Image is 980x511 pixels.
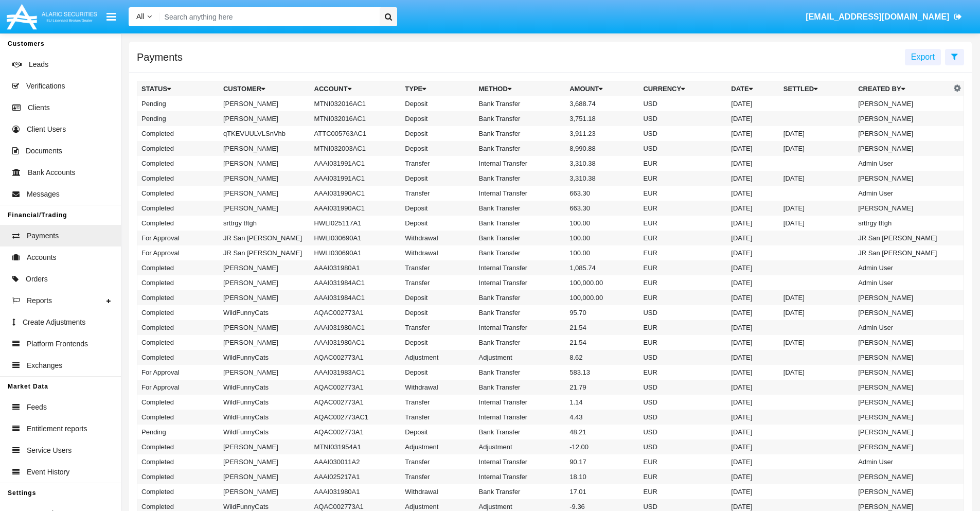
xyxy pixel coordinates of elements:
[639,231,727,245] td: EUR
[565,275,639,290] td: 100,000.00
[727,305,779,320] td: [DATE]
[310,335,401,350] td: AAAI031980AC1
[219,469,310,484] td: [PERSON_NAME]
[219,305,310,320] td: WildFunnyCats
[475,186,566,201] td: Internal Transfer
[475,439,566,454] td: Adjustment
[310,380,401,395] td: AQAC002773A1
[310,425,401,439] td: AQAC002773A1
[219,425,310,439] td: WildFunnyCats
[905,49,941,65] button: Export
[219,245,310,260] td: JR San [PERSON_NAME]
[475,380,566,395] td: Bank Transfer
[5,2,99,32] img: Logo image
[565,335,639,350] td: 21.54
[27,339,88,349] span: Platform Frontends
[310,201,401,216] td: AAAI031990AC1
[401,290,474,305] td: Deposit
[475,245,566,260] td: Bank Transfer
[219,81,310,97] th: Customer
[137,350,219,365] td: Completed
[401,156,474,171] td: Transfer
[310,439,401,454] td: MTNI031954A1
[475,201,566,216] td: Bank Transfer
[310,111,401,126] td: MTNI032016AC1
[565,231,639,245] td: 100.00
[727,350,779,365] td: [DATE]
[137,111,219,126] td: Pending
[854,231,951,245] td: JR San [PERSON_NAME]
[639,81,727,97] th: Currency
[639,350,727,365] td: USD
[779,305,854,320] td: [DATE]
[27,124,66,135] span: Client Users
[219,111,310,126] td: [PERSON_NAME]
[401,201,474,216] td: Deposit
[27,252,57,263] span: Accounts
[854,484,951,499] td: [PERSON_NAME]
[639,260,727,275] td: EUR
[779,141,854,156] td: [DATE]
[475,469,566,484] td: Internal Transfer
[565,245,639,260] td: 100.00
[854,111,951,126] td: [PERSON_NAME]
[565,380,639,395] td: 21.79
[639,245,727,260] td: EUR
[565,469,639,484] td: 18.10
[639,484,727,499] td: EUR
[26,146,62,156] span: Documents
[137,171,219,186] td: Completed
[475,260,566,275] td: Internal Transfer
[310,186,401,201] td: AAAI031990AC1
[401,469,474,484] td: Transfer
[310,365,401,380] td: AAAI031983AC1
[854,439,951,454] td: [PERSON_NAME]
[310,454,401,469] td: AAAI030011A2
[727,186,779,201] td: [DATE]
[854,171,951,186] td: [PERSON_NAME]
[475,290,566,305] td: Bank Transfer
[727,111,779,126] td: [DATE]
[565,260,639,275] td: 1,085.74
[137,275,219,290] td: Completed
[565,410,639,425] td: 4.43
[137,365,219,380] td: For Approval
[219,454,310,469] td: [PERSON_NAME]
[310,260,401,275] td: AAAI031980A1
[854,156,951,171] td: Admin User
[137,439,219,454] td: Completed
[779,216,854,231] td: [DATE]
[727,395,779,410] td: [DATE]
[401,320,474,335] td: Transfer
[727,365,779,380] td: [DATE]
[779,365,854,380] td: [DATE]
[727,231,779,245] td: [DATE]
[565,216,639,231] td: 100.00
[23,317,85,328] span: Create Adjustments
[639,216,727,231] td: EUR
[401,231,474,245] td: Withdrawal
[137,245,219,260] td: For Approval
[401,260,474,275] td: Transfer
[401,425,474,439] td: Deposit
[27,295,52,306] span: Reports
[727,201,779,216] td: [DATE]
[137,81,219,97] th: Status
[565,201,639,216] td: 663.30
[401,245,474,260] td: Withdrawal
[401,111,474,126] td: Deposit
[727,380,779,395] td: [DATE]
[727,216,779,231] td: [DATE]
[854,380,951,395] td: [PERSON_NAME]
[475,216,566,231] td: Bank Transfer
[727,320,779,335] td: [DATE]
[475,395,566,410] td: Internal Transfer
[137,335,219,350] td: Completed
[401,186,474,201] td: Transfer
[29,59,48,70] span: Leads
[401,350,474,365] td: Adjustment
[475,126,566,141] td: Bank Transfer
[310,156,401,171] td: AAAI031991AC1
[401,410,474,425] td: Transfer
[565,141,639,156] td: 8,990.88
